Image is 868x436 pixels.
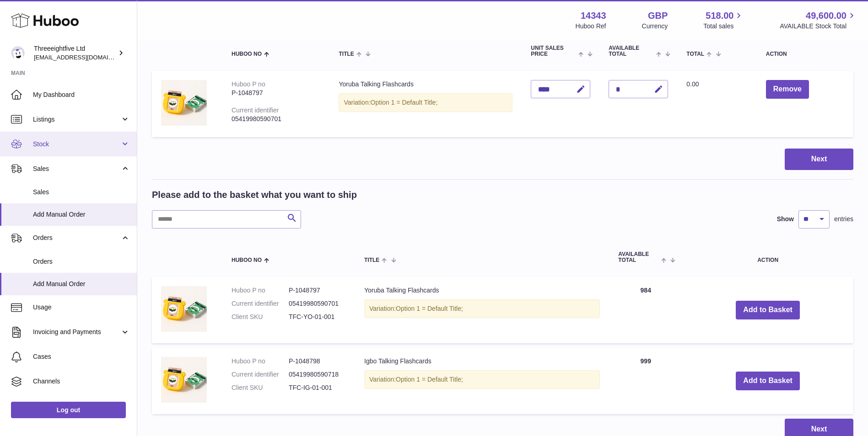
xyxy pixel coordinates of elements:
[289,370,346,379] dd: 05419980590718
[618,251,659,263] span: AVAILABLE Total
[339,93,512,112] div: Variation:
[232,89,320,97] div: P-1048797
[232,257,262,263] span: Huboo no
[364,299,600,318] div: Variation:
[609,277,682,343] td: 984
[33,377,130,386] span: Channels
[33,90,130,99] span: My Dashboard
[289,299,346,308] dd: 05419980590701
[289,313,346,321] dd: TFC-YO-01-001
[703,10,744,31] a: 518.00 Total sales
[33,188,130,197] span: Sales
[161,80,207,126] img: Yoruba Talking Flashcards
[766,80,809,99] button: Remove
[785,149,853,170] button: Next
[766,51,844,57] div: Action
[232,106,279,114] div: Current identifier
[34,44,116,62] div: Threeeightfive Ltd
[33,328,120,336] span: Invoicing and Payments
[364,257,379,263] span: Title
[339,51,354,57] span: Title
[777,215,794,223] label: Show
[232,383,289,392] dt: Client SKU
[232,299,289,308] dt: Current identifier
[289,383,346,392] dd: TFC-IG-01-001
[232,313,289,321] dt: Client SKU
[33,210,130,219] span: Add Manual Order
[232,115,320,123] div: 05419980590701
[609,348,682,414] td: 999
[686,80,699,88] span: 0.00
[682,242,853,272] th: Action
[703,22,744,31] span: Total sales
[396,376,463,383] span: Option 1 = Default Title;
[33,280,130,288] span: Add Manual Order
[161,357,207,403] img: Igbo Talking Flashcards
[648,10,668,22] strong: GBP
[576,22,606,31] div: Huboo Ref
[33,165,120,173] span: Sales
[232,286,289,295] dt: Huboo P no
[355,277,609,343] td: Yoruba Talking Flashcards
[232,51,262,57] span: Huboo no
[780,10,857,31] a: 49,600.00 AVAILABLE Stock Total
[329,71,522,137] td: Yoruba Talking Flashcards
[289,357,346,366] dd: P-1048798
[232,370,289,379] dt: Current identifier
[33,257,130,266] span: Orders
[609,45,654,57] span: AVAILABLE Total
[642,22,668,31] div: Currency
[161,286,207,332] img: Yoruba Talking Flashcards
[289,286,346,295] dd: P-1048797
[152,189,357,201] h2: Please add to the basket what you want to ship
[581,10,606,22] strong: 14343
[33,115,120,124] span: Listings
[736,301,800,319] button: Add to Basket
[33,234,120,242] span: Orders
[33,352,130,361] span: Cases
[232,357,289,366] dt: Huboo P no
[531,45,576,57] span: Unit Sales Price
[11,46,25,60] img: internalAdmin-14343@internal.huboo.com
[396,305,463,312] span: Option 1 = Default Title;
[780,22,857,31] span: AVAILABLE Stock Total
[232,80,265,88] div: Huboo P no
[11,402,126,418] a: Log out
[834,215,853,223] span: entries
[736,372,800,390] button: Add to Basket
[806,10,846,22] span: 49,600.00
[355,348,609,414] td: Igbo Talking Flashcards
[371,99,438,106] span: Option 1 = Default Title;
[33,140,120,149] span: Stock
[34,53,135,61] span: [EMAIL_ADDRESS][DOMAIN_NAME]
[706,10,733,22] span: 518.00
[33,303,130,312] span: Usage
[686,51,704,57] span: Total
[364,370,600,389] div: Variation:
